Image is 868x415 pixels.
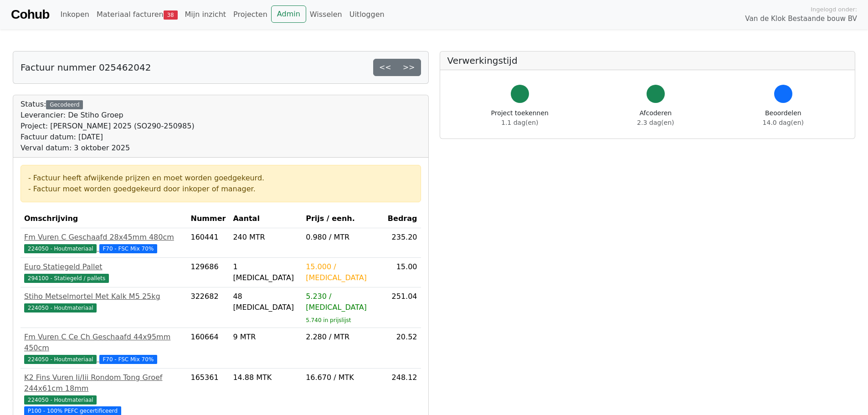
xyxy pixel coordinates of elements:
[373,59,397,76] a: <<
[21,132,195,143] div: Factuur datum: [DATE]
[397,59,421,76] a: >>
[24,291,184,313] a: Stiho Metselmortel Met Kalk M5 25kg224050 - Houtmateriaal
[24,355,97,364] span: 224050 - Houtmateriaal
[21,99,195,154] div: Status:
[187,328,230,369] td: 160664
[745,14,857,24] span: Van de Klok Bestaande bouw BV
[187,258,230,287] td: 129686
[24,261,184,283] a: Euro Statiegeld Pallet294100 - Statiegeld / pallets
[21,110,195,121] div: Leverancier: De Stiho Groep
[24,232,184,243] div: Fm Vuren C Geschaafd 28x45mm 480cm
[233,332,298,343] div: 9 MTR
[164,10,178,20] span: 38
[230,5,271,24] a: Projecten
[21,143,195,154] div: Verval datum: 3 oktober 2025
[99,244,158,253] span: F70 - FSC Mix 70%
[24,332,184,354] div: Fm Vuren C Ce Ch Geschaafd 44x95mm 450cm
[306,291,380,313] div: 5.230 / [MEDICAL_DATA]
[24,395,97,405] span: 224050 - Houtmateriaal
[383,258,421,287] td: 15.00
[24,303,97,313] span: 224050 - Houtmateriaal
[21,62,151,73] h5: Factuur nummer 025462042
[24,274,109,283] span: 294100 - Statiegeld / pallets
[56,5,92,24] a: Inkopen
[24,291,184,302] div: Stiho Metselmortel Met Kalk M5 25kg
[229,210,302,228] th: Aantal
[763,119,804,126] span: 14.0 dag(en)
[233,372,298,383] div: 14.88 MTK
[233,261,298,283] div: 1 [MEDICAL_DATA]
[501,119,538,126] span: 1.1 dag(en)
[21,210,187,228] th: Omschrijving
[306,317,351,323] sub: 5.740 in prijslijst
[491,108,549,128] div: Project toekennen
[306,5,346,24] a: Wisselen
[763,108,804,128] div: Beoordelen
[383,328,421,369] td: 20.52
[28,184,413,195] div: - Factuur moet worden goedgekeurd door inkoper of manager.
[383,210,421,228] th: Bedrag
[306,261,380,283] div: 15.000 / [MEDICAL_DATA]
[187,287,230,328] td: 322682
[271,5,306,23] a: Admin
[233,291,298,313] div: 48 [MEDICAL_DATA]
[637,119,674,126] span: 2.3 dag(en)
[11,4,49,26] a: Cohub
[346,5,388,24] a: Uitloggen
[447,55,848,66] h5: Verwerkingstijd
[28,173,413,184] div: - Factuur heeft afwijkende prijzen en moet worden goedgekeurd.
[383,287,421,328] td: 251.04
[24,261,184,272] div: Euro Statiegeld Pallet
[24,372,184,394] div: K2 Fins Vuren Ii/Iii Rondom Tong Groef 244x61cm 18mm
[24,244,97,253] span: 224050 - Houtmateriaal
[46,100,83,109] div: Gecodeerd
[637,108,674,128] div: Afcoderen
[306,232,380,243] div: 0.980 / MTR
[187,228,230,258] td: 160441
[306,332,380,343] div: 2.280 / MTR
[187,210,230,228] th: Nummer
[306,372,380,383] div: 16.670 / MTK
[21,121,195,132] div: Project: [PERSON_NAME] 2025 (SO290-250985)
[99,355,158,364] span: F70 - FSC Mix 70%
[24,332,184,364] a: Fm Vuren C Ce Ch Geschaafd 44x95mm 450cm224050 - Houtmateriaal F70 - FSC Mix 70%
[181,5,230,24] a: Mijn inzicht
[93,5,181,24] a: Materiaal facturen38
[383,228,421,258] td: 235.20
[24,232,184,254] a: Fm Vuren C Geschaafd 28x45mm 480cm224050 - Houtmateriaal F70 - FSC Mix 70%
[302,210,383,228] th: Prijs / eenh.
[233,232,298,243] div: 240 MTR
[811,5,857,14] span: Ingelogd onder:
